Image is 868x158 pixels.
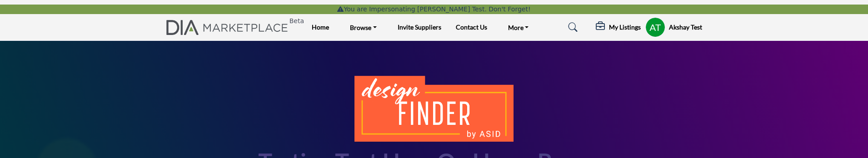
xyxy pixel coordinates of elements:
[559,20,584,35] a: Search
[312,23,329,31] a: Home
[502,21,535,34] a: More
[398,23,441,31] a: Invite Suppliers
[166,20,293,35] a: Beta
[166,20,293,35] img: Site Logo
[669,23,702,32] h5: Akshay Test
[596,22,641,33] div: My Listings
[344,21,383,34] a: Browse
[456,23,487,31] a: Contact Us
[354,76,514,141] img: image
[609,23,641,31] h5: My Listings
[645,17,665,37] button: Show hide supplier dropdown
[289,17,304,25] h6: Beta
